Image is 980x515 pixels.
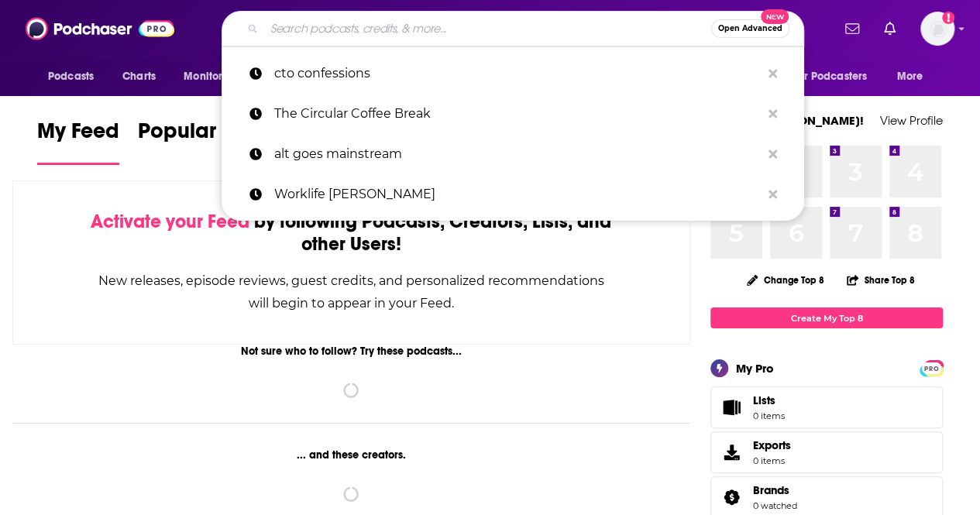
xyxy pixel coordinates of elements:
span: Open Advanced [718,25,782,33]
a: Exports [710,431,943,473]
span: Popular Feed [138,118,270,153]
a: Show notifications dropdown [839,15,865,42]
div: My Pro [736,361,774,376]
a: Popular Feed [138,118,270,165]
button: Open AdvancedNew [711,19,789,38]
span: Charts [122,66,156,88]
div: New releases, episode reviews, guest credits, and personalized recommendations will begin to appe... [91,270,612,314]
button: open menu [782,62,889,91]
p: alt goes mainstream [274,134,761,174]
p: The Circular Coffee Break [274,94,761,134]
button: open menu [37,62,114,91]
p: cto confessions [274,53,761,94]
a: Lists [710,386,943,428]
a: Charts [112,62,165,91]
a: Brands [753,483,797,497]
button: Share Top 8 [846,265,916,295]
a: Show notifications dropdown [878,15,902,42]
span: Monitoring [184,66,239,88]
a: My Feed [37,118,119,165]
img: Podchaser - Follow, Share and Rate Podcasts [26,14,174,43]
span: Lists [753,393,785,407]
img: User Profile [920,12,954,46]
button: open menu [886,62,943,91]
span: Brands [753,483,789,497]
span: Logged in as danikarchmer [920,12,954,46]
button: open menu [173,62,259,91]
div: Search podcasts, credits, & more... [222,11,804,46]
span: For Podcasters [793,66,867,88]
span: Lists [716,397,747,418]
svg: Add a profile image [942,12,954,24]
button: Show profile menu [920,12,954,46]
button: Change Top 8 [738,270,834,290]
div: ... and these creators. [12,448,690,462]
a: View Profile [880,113,943,128]
span: 0 items [753,410,785,421]
a: PRO [922,362,940,373]
span: New [761,9,789,24]
a: cto confessions [222,53,804,94]
div: Not sure who to follow? Try these podcasts... [12,345,690,358]
a: Worklife [PERSON_NAME] [222,174,804,215]
span: My Feed [37,118,119,153]
span: PRO [922,362,940,374]
span: More [897,66,923,88]
span: Podcasts [48,66,94,88]
a: Create My Top 8 [710,307,943,328]
span: Activate your Feed [91,210,249,233]
span: 0 items [753,455,791,466]
input: Search podcasts, credits, & more... [264,16,711,41]
span: Exports [716,441,747,463]
div: by following Podcasts, Creators, Lists, and other Users! [91,211,612,256]
span: Exports [753,438,791,452]
span: Lists [753,393,775,407]
a: 0 watched [753,500,797,511]
p: Worklife Adam Grant [274,174,761,215]
a: The Circular Coffee Break [222,94,804,134]
a: Brands [716,486,747,508]
a: alt goes mainstream [222,134,804,174]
